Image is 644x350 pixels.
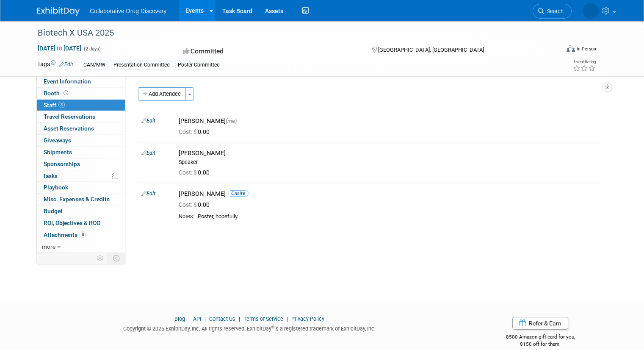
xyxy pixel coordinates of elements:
[37,135,125,146] a: Giveaways
[179,169,198,176] span: Cost: $
[141,150,155,156] a: Edit
[111,61,172,69] div: Presentation Committed
[37,158,125,170] a: Sponsorships
[43,172,58,179] span: Tasks
[567,45,575,52] img: Format-Inperson.png
[37,60,73,69] td: Tags
[44,196,110,203] span: Misc. Expenses & Credits
[512,317,568,330] a: Refer & Earn
[37,7,80,16] img: ExhibitDay
[35,25,549,41] div: Biotech X USA 2025
[37,182,125,193] a: Playbook
[179,128,198,135] span: Cost: $
[141,118,155,124] a: Edit
[44,137,71,144] span: Giveaways
[285,316,290,322] span: |
[44,90,70,97] span: Booth
[37,170,125,182] a: Tasks
[37,123,125,134] a: Asset Reservations
[58,102,65,108] span: 3
[226,118,237,124] span: (me)
[209,316,235,322] a: Contact Us
[37,88,125,99] a: Booth
[44,149,72,156] span: Shipments
[37,147,125,158] a: Shipments
[179,117,597,125] div: [PERSON_NAME]
[198,213,597,220] div: Poster, hopefully.
[228,190,249,197] span: Onsite
[179,201,213,208] span: 0.00
[179,128,213,135] span: 0.00
[576,46,596,52] div: In-Person
[186,316,192,322] span: |
[37,111,125,122] a: Travel Reservations
[179,201,198,208] span: Cost: $
[179,169,213,176] span: 0.00
[474,328,607,347] div: $500 Amazon gift card for you,
[108,253,125,264] td: Toggle Event Tabs
[90,8,166,14] span: Collaborative Drug Discovery
[93,253,108,264] td: Personalize Event Tab Strip
[514,44,596,57] div: Event Format
[179,149,597,157] div: [PERSON_NAME]
[37,217,125,229] a: ROI, Objectives & ROO
[193,316,201,322] a: API
[59,61,73,67] a: Edit
[80,231,86,238] span: 8
[44,161,80,167] span: Sponsorships
[544,8,564,14] span: Search
[474,341,607,348] div: $150 off for them.
[583,3,599,19] img: Evan Moriarity
[179,159,597,166] div: Speaker
[37,323,461,333] div: Copyright © 2025 ExhibitDay, Inc. All rights reserved. ExhibitDay is a registered trademark of Ex...
[44,102,65,108] span: Staff
[37,194,125,205] a: Misc. Expenses & Credits
[174,316,185,322] a: Blog
[83,46,101,52] span: (2 days)
[138,87,186,101] button: Add Attendee
[271,325,274,329] sup: ®
[179,213,194,220] div: Notes:
[44,208,63,214] span: Budget
[37,100,125,111] a: Staff3
[533,4,572,19] a: Search
[378,47,484,53] span: [GEOGRAPHIC_DATA], [GEOGRAPHIC_DATA]
[37,206,125,217] a: Budget
[44,113,95,120] span: Travel Reservations
[44,231,86,238] span: Attachments
[37,44,82,52] span: [DATE] [DATE]
[180,44,358,59] div: Committed
[37,229,125,241] a: Attachments8
[42,243,55,250] span: more
[175,61,222,69] div: Poster Committed
[44,219,100,226] span: ROI, Objectives & ROO
[243,316,283,322] a: Terms of Service
[141,191,155,197] a: Edit
[179,190,597,198] div: [PERSON_NAME]
[202,316,208,322] span: |
[44,184,68,191] span: Playbook
[37,76,125,87] a: Event Information
[81,61,108,69] div: CAN/MW
[291,316,324,322] a: Privacy Policy
[44,125,94,132] span: Asset Reservations
[44,78,91,85] span: Event Information
[237,316,242,322] span: |
[37,241,125,253] a: more
[55,45,64,52] span: to
[62,90,70,96] span: Booth not reserved yet
[573,60,596,64] div: Event Rating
